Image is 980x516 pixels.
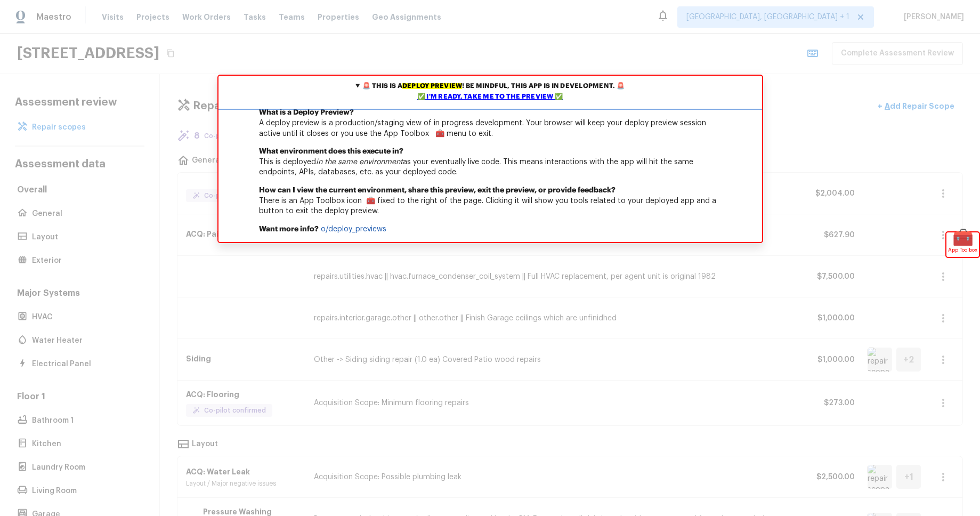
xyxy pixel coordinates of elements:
b: What is a Deploy Preview? [259,109,354,116]
p: Co-pilot repair scopes suggestions need your attention [204,132,386,140]
p: Layout [192,439,218,451]
div: ✅ I'm ready, take me to the preview ✅ [221,92,759,102]
p: A deploy preview is a production/staging view of in progress development. Your browser will keep ... [218,108,762,147]
h4: Assessment review [15,95,144,109]
b: Want more info? [259,225,319,233]
p: This is deployed as your eventually live code. This means interactions with the app will hit the ... [218,147,762,186]
p: HVAC [32,312,138,322]
span: Teams [279,12,305,22]
button: Copy Address [164,46,177,60]
p: Kitchen [32,439,138,449]
p: Water Heater [32,335,138,346]
em: in the same environment [316,158,403,166]
p: ACQ: Water Leak [186,466,276,477]
p: Exterior [32,255,138,266]
span: Work Orders [182,12,231,22]
h5: Major Systems [15,287,144,301]
h5: Floor 1 [15,391,144,405]
p: Repair scopes [32,122,138,133]
h5: + 1 [904,471,913,483]
div: 🧰App Toolbox [946,232,979,257]
mark: deploy preview [402,83,462,89]
b: How can I view the current environment, share this preview, exit the preview, or provide feedback? [259,187,615,194]
p: $2,500.00 [807,472,855,482]
p: $2,004.00 [807,188,855,199]
summary: 🚨 This is adeploy preview! Be mindful, this app is in development. 🚨✅ I'm ready, take me to the p... [218,76,762,108]
h5: Overall [15,184,144,198]
p: Laundry Room [32,462,138,473]
span: Visits [102,12,124,22]
p: repairs.utilities.hvac || hvac.furnace_condenser_coil_system || Full HVAC replacement, per agent ... [314,271,794,282]
p: Layout / Major negative issues [186,479,276,488]
p: Co-pilot confirmed [204,191,266,200]
p: General [192,155,222,168]
p: ACQ: Paint [186,229,227,239]
span: [PERSON_NAME] [900,12,964,22]
p: $273.00 [807,398,855,408]
span: App Toolbox [948,245,977,255]
p: Electrical Panel [32,359,138,369]
span: Projects [136,12,169,22]
p: Other -> Siding siding repair (1.0 ea) Covered Patio wood repairs [314,354,794,365]
p: repairs.interior.garage.other || other.other || Finish Garage ceilings which are unfinidhed [314,313,794,324]
p: $1,000.00 [807,354,855,365]
span: Tasks [244,13,266,21]
p: $7,500.00 [807,271,855,282]
span: Properties [318,12,359,22]
img: repair scope asset [868,465,892,489]
p: Acquisition Scope: Minimum flooring repairs [314,398,794,408]
h5: + 2 [903,354,914,366]
h5: 8 [194,130,200,142]
p: There is an App Toolbox icon 🧰 fixed to the right of the page. Clicking it will show you tools re... [218,186,762,224]
span: [GEOGRAPHIC_DATA], [GEOGRAPHIC_DATA] + 1 [686,12,849,22]
p: ACQ: Flooring [186,389,272,400]
span: Geo Assignments [372,12,441,22]
a: o/deploy_previews [321,225,386,233]
h4: Assessment data [15,157,144,173]
b: What environment does this execute in? [259,148,403,155]
p: Living Room [32,486,138,496]
p: Bathroom 1 [32,415,138,426]
p: Add Repair Scope [882,101,954,111]
p: Acquisition Scope: Possible plumbing leak [314,472,794,482]
p: $1,000.00 [807,313,855,324]
p: Layout [32,232,138,243]
p: Co-pilot confirmed [204,406,266,415]
p: $627.90 [807,230,855,240]
p: General [32,208,138,219]
img: repair scope asset [868,348,892,372]
button: +Add Repair Scope [869,95,963,117]
span: 🧰 [946,232,979,243]
h2: [STREET_ADDRESS] [17,44,159,63]
h4: Repair scopes [193,99,269,113]
span: Maestro [36,12,71,22]
p: Siding [186,353,211,364]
